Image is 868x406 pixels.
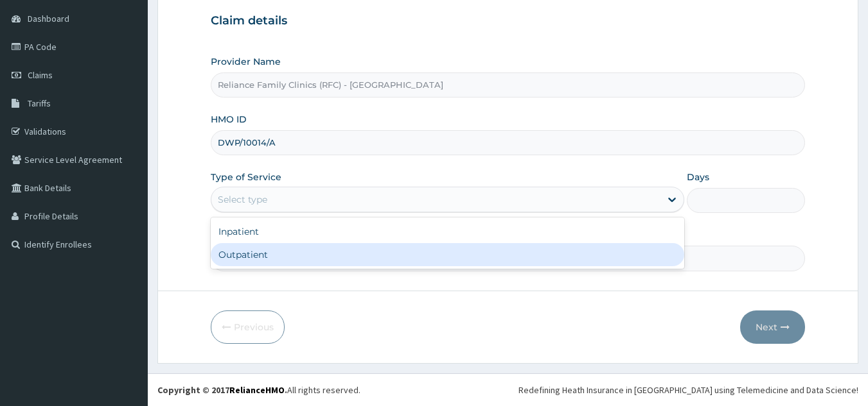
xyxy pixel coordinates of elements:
span: Dashboard [28,13,69,24]
label: HMO ID [211,113,247,126]
input: Enter HMO ID [211,130,806,155]
h3: Claim details [211,14,806,28]
span: Claims [28,69,53,81]
div: Inpatient [211,220,684,243]
button: Previous [211,310,285,344]
div: Select type [218,193,267,206]
label: Days [687,171,709,183]
strong: Copyright © 2017 . [157,384,287,396]
div: Outpatient [211,243,684,266]
a: RelianceHMO [229,384,285,396]
footer: All rights reserved. [148,373,868,406]
label: Provider Name [211,55,281,68]
span: Tariffs [28,97,51,109]
div: Redefining Heath Insurance in [GEOGRAPHIC_DATA] using Telemedicine and Data Science! [518,384,858,396]
button: Next [740,310,805,344]
label: Type of Service [211,171,281,183]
